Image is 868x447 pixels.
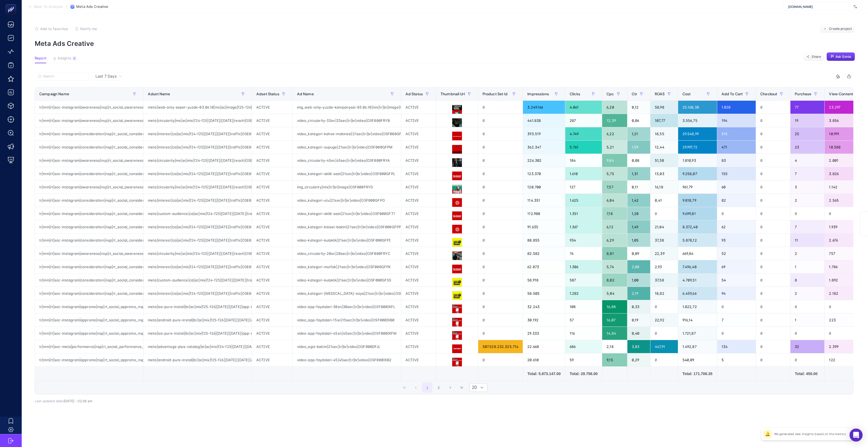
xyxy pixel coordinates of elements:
div: 0 [756,180,790,194]
div: 587 [565,274,602,287]
div: tr|mm|rt|soc-instagram|awareness|nsp|rt_social_awareness_nsp_na_web-ozel-yuzde-sepet-03-06.10|na|... [35,101,143,114]
div: 9.699,81 [678,207,717,220]
button: Ask Genie [826,52,855,61]
div: 9.258,07 [678,167,717,180]
div: 441.838 [523,114,565,127]
div: ACTIVE [252,207,292,220]
div: 0 [478,180,523,194]
div: 0 [478,247,523,260]
div: 6,29 [602,234,627,247]
button: Add to favorites [35,27,68,31]
div: 0 [756,287,790,300]
div: 0 [756,154,790,167]
span: View Content [829,92,853,96]
div: meta|interest|ca|ac|mix|f24-f25|[DATE]|[DATE]|traffic|OSE0003LXF [143,194,252,207]
div: meta|circularity|mx|ac|mix|f24-f25|[DATE]|[DATE]|reach|OSE0003HR8 [143,247,252,260]
div: 3.856 [825,114,866,127]
div: meta|interest|ca|ac|mix|f24-f25|[DATE]|[DATE]|traffic|OSE0003LXF [143,234,252,247]
span: Adset Status [256,92,279,96]
div: img_circularity|mix|tr|br|image|OSF000FRYD [293,180,401,194]
div: 0 [478,114,523,127]
div: 2 [790,287,824,300]
div: 88.855 [523,234,565,247]
div: tr|mm|rt|soc-instagram|consideration|nsp|rt_social_consideration_nsp_na_landing-page-25|na|d2c|co... [35,167,143,180]
p: Meta Ads Creative [35,40,855,47]
div: 77 [790,101,824,114]
img: svg%3e [854,4,857,9]
div: 8.372,40 [678,220,717,233]
div: 32.243 [523,300,565,313]
div: ACTIVE [401,127,436,140]
div: 226.302 [523,154,565,167]
div: ACTIVE [401,207,436,220]
div: video-app-faydalari-30sn|30sec|tr|br|video|OSF000IKFL [293,300,401,313]
div: Last 7 Days [35,81,853,403]
div: 6.459,66 [678,287,717,300]
div: ACTIVE [252,127,292,140]
div: 1.939 [825,220,866,233]
div: 12,44 [650,141,678,154]
div: 3.826 [825,167,866,180]
span: Cost [682,92,691,96]
div: 58.505 [523,287,565,300]
div: 16,88 [602,300,627,313]
div: 2.565 [825,194,866,207]
div: meta|custom-audience|ca|ac|mix|f24-f25|[DATE]|[DATE]|traffic|OSE0003JO1 [143,207,252,220]
span: Thumbnail Url [441,92,465,96]
div: 0 [478,194,523,207]
div: 0 [478,167,523,180]
div: 0 [756,167,790,180]
div: 82.582 [523,247,565,260]
span: Meta Ads Creative [76,5,108,9]
button: 1 [422,382,432,393]
button: Create project [820,24,855,33]
div: meta|interest|ca|ac|mix|f24-f25|[DATE]|[DATE]|traffic|OSE0003LXF [143,287,252,300]
div: 0 [756,207,790,220]
div: ACTIVE [401,114,436,127]
div: 4.061 [565,101,602,114]
span: Ctr [632,92,637,96]
div: 0 [478,101,523,114]
span: Create project [829,27,852,31]
div: video_kategori-supuge|21sec|tr|br|video|OSF000GFPM [293,141,401,154]
div: ACTIVE [401,194,436,207]
div: tr|mm|rt|soc-instagram|consideration|nsp|rt_social_consideration_nsp_na_landing-page-25|na|d2c|co... [35,207,143,220]
div: 287 [565,114,602,127]
div: 4.709,51 [678,274,717,287]
span: Share [812,55,821,59]
div: 19 [790,114,824,127]
div: 23 [790,141,824,154]
div: tr|mm|rt|soc-instagram|appromo|nsp|rt_social_appromo_nsp_na_meta-ios-pure-install|na|d2c|AOP|OSB0... [35,300,143,313]
div: ACTIVE [401,247,436,260]
div: 29.997,72 [678,141,717,154]
div: meta|web-only-sepet-yuzde-03.06.10|mx|ac|image|f25-f26|[DATE]|[DATE]|web-ozel|OSE000402Y [143,101,252,114]
div: 0 [756,194,790,207]
div: video-kategori-kulaklik|21sec|tr|br|video|OSF000GFSS [293,274,401,287]
div: 1.810,93 [678,154,717,167]
div: 5,74 [602,260,627,273]
span: Ask Genie [835,55,851,59]
span: Cpc [607,92,614,96]
div: video_kategori-[MEDICAL_DATA]-esya|21sec|tr|br|video|OSF000GFPN [293,287,401,300]
div: 961,79 [678,180,717,194]
div: 0 [756,274,790,287]
div: tr|mm|rt|soc-instagram|consideration|nsp|rt_social_consideration_nsp_na_landing-page-25|na|d2c|co... [35,287,143,300]
div: tr|mm|rt|soc-instagram|consideration|nsp|rt_social_consideration_nsp_na_landing-page-25|na|d2c|co... [35,220,143,233]
div: Open Intercom Messenger [850,429,863,442]
div: 0,41 [650,194,678,207]
div: 123.370 [523,167,565,180]
div: 11 [790,234,824,247]
div: 2.001 [825,154,866,167]
div: 1,00 [627,274,650,287]
div: 934 [565,234,602,247]
div: 1.892 [825,274,866,287]
div: 6,22 [602,127,627,140]
span: Notify me [80,27,97,31]
button: Last Page [457,382,467,393]
div: tr|mm|rt|soc-instagram|awareness|nsp|rt_social_awareness_nsp_na_circularity-july|na|d2c|AOBC|OSB0... [35,114,143,127]
div: 9.818,79 [678,194,717,207]
div: ACTIVE [252,287,292,300]
div: 7,18 [602,207,627,220]
span: Report [35,56,46,61]
div: 155 [717,167,756,180]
